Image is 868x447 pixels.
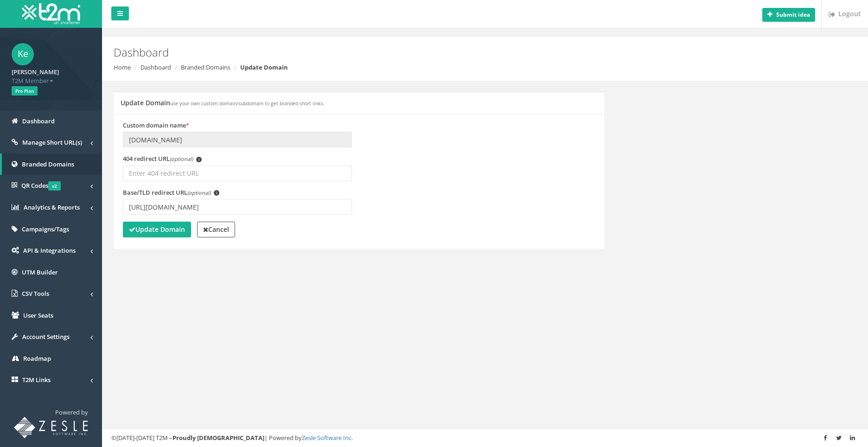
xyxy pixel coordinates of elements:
[181,63,230,71] a: Branded Domains
[22,289,49,298] span: CSV Tools
[21,181,61,190] span: QR Codes
[123,188,219,197] label: Base/TLD redirect URL
[12,43,34,65] span: Ke
[14,417,88,438] img: T2M URL Shortener powered by Zesle Software Inc.
[55,408,88,416] span: Powered by
[22,138,82,147] span: Manage Short URL(s)
[111,434,859,442] div: ©[DATE]-[DATE] T2M – | Powered by
[214,190,219,196] span: i
[12,68,59,76] strong: [PERSON_NAME]
[12,77,90,85] span: T2M Member
[24,203,80,211] span: Analytics & Reports
[23,354,51,363] span: Roadmap
[123,121,189,130] label: Custom domain name
[776,11,810,19] b: Submit idea
[22,268,58,276] span: UTM Builder
[123,222,191,237] button: Update Domain
[23,246,76,255] span: API & Integrations
[22,225,69,233] span: Campaigns/Tags
[123,199,352,215] input: Enter TLD redirect URL
[22,376,51,384] span: T2M Links
[48,181,61,191] span: v2
[121,99,325,106] h5: Update Domain
[123,132,352,147] input: Enter domain name
[170,155,193,162] em: (optional)
[22,117,55,125] span: Dashboard
[240,63,288,71] strong: Update Domain
[12,65,90,85] a: [PERSON_NAME] T2M Member
[170,100,325,107] small: use your own custom domain/subdomain to get branded short links.
[762,8,815,22] button: Submit idea
[196,157,202,162] span: i
[140,63,171,71] a: Dashboard
[114,63,131,71] a: Home
[187,189,211,196] em: (optional)
[22,160,74,168] span: Branded Domains
[172,434,264,442] strong: Proudly [DEMOGRAPHIC_DATA]
[197,222,235,237] a: Cancel
[12,86,38,96] span: Pro Plan
[203,225,229,234] strong: Cancel
[22,332,70,341] span: Account Settings
[22,3,80,24] img: T2M
[123,154,202,163] label: 404 redirect URL
[114,46,730,58] h2: Dashboard
[123,166,352,181] input: Enter 404 redirect URL
[129,225,185,234] strong: Update Domain
[302,434,353,442] a: Zesle Software Inc.
[23,311,53,319] span: User Seats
